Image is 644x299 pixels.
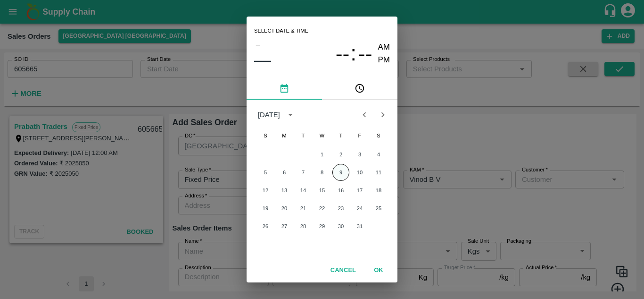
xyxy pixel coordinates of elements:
span: Select date & time [254,24,308,38]
button: 12 [257,182,274,199]
span: Thursday [332,126,349,145]
button: Cancel [327,262,360,279]
button: 16 [332,182,349,199]
button: 21 [295,200,312,217]
button: 3 [351,146,368,163]
button: 5 [257,164,274,181]
span: Monday [276,126,293,145]
button: – [254,38,262,51]
button: 11 [370,164,387,181]
button: 20 [276,200,293,217]
span: Tuesday [295,126,312,145]
button: 19 [257,200,274,217]
button: 15 [314,182,330,199]
button: 4 [370,146,387,163]
button: OK [363,262,394,279]
button: 2 [332,146,349,163]
button: 13 [276,182,293,199]
button: pick date [247,77,322,100]
button: 27 [276,218,293,235]
button: 7 [295,164,312,181]
button: pick time [322,77,397,100]
button: 28 [295,218,312,235]
button: 6 [276,164,293,181]
div: [DATE] [258,110,280,120]
button: AM [378,41,390,54]
span: : [350,41,356,66]
button: 17 [351,182,368,199]
button: -- [336,41,350,66]
button: 8 [314,164,330,181]
button: 10 [351,164,368,181]
button: 24 [351,200,368,217]
button: -- [358,41,372,66]
button: 22 [314,200,330,217]
button: Next month [374,106,392,124]
span: Sunday [257,126,274,145]
button: calendar view is open, switch to year view [283,107,298,122]
button: 26 [257,218,274,235]
button: PM [378,54,390,67]
button: 23 [332,200,349,217]
button: 9 [332,164,349,181]
span: Friday [351,126,368,145]
button: 30 [332,218,349,235]
button: 31 [351,218,368,235]
button: 29 [314,218,330,235]
button: 25 [370,200,387,217]
span: Saturday [370,126,387,145]
button: 1 [314,146,330,163]
button: 14 [295,182,312,199]
span: – [256,38,260,51]
button: –– [254,51,271,69]
span: Wednesday [314,126,330,145]
button: Previous month [355,106,373,124]
button: 18 [370,182,387,199]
